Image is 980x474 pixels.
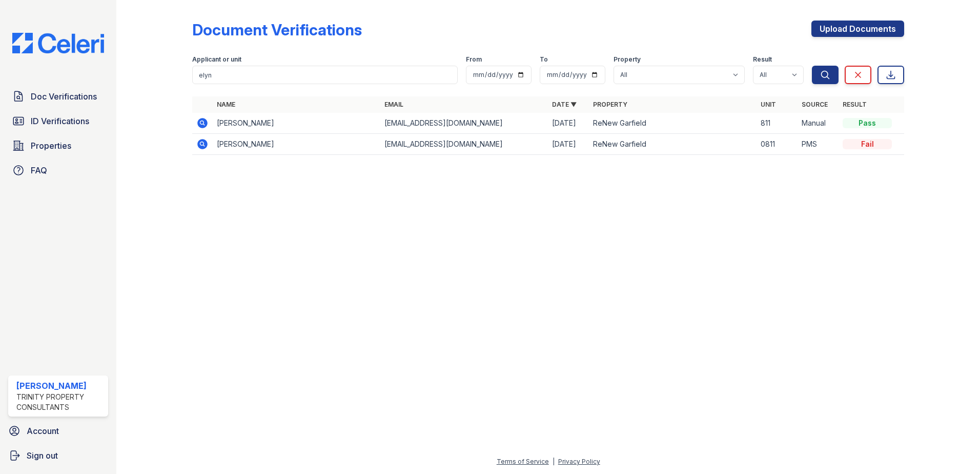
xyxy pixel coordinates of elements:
[589,134,757,155] td: ReNew Garfield
[761,101,776,108] a: Unit
[558,458,600,465] a: Privacy Policy
[843,118,892,128] div: Pass
[589,113,757,134] td: ReNew Garfield
[811,21,904,37] a: Upload Documents
[380,134,548,155] td: [EMAIL_ADDRESS][DOMAIN_NAME]
[31,140,71,152] span: Properties
[843,101,867,108] a: Result
[31,115,89,127] span: ID Verifications
[31,164,47,176] span: FAQ
[552,101,577,108] a: Date ▼
[8,160,108,181] a: FAQ
[757,113,798,134] td: 811
[8,86,108,107] a: Doc Verifications
[802,101,828,108] a: Source
[548,113,589,134] td: [DATE]
[192,66,458,84] input: Search by name, email, or unit number
[217,101,235,108] a: Name
[192,21,362,39] div: Document Verifications
[757,134,798,155] td: 0811
[8,135,108,156] a: Properties
[540,55,548,64] label: To
[384,101,403,108] a: Email
[16,380,104,392] div: [PERSON_NAME]
[4,33,112,53] img: CE_Logo_Blue-a8612792a0a2168367f1c8372b55b34899dd931a85d93a1a3d3e32e68fde9ad4.png
[753,55,772,64] label: Result
[798,113,839,134] td: Manual
[466,55,482,64] label: From
[27,425,59,437] span: Account
[548,134,589,155] td: [DATE]
[213,113,380,134] td: [PERSON_NAME]
[614,55,641,64] label: Property
[4,421,112,441] a: Account
[593,101,627,108] a: Property
[843,139,892,149] div: Fail
[213,134,380,155] td: [PERSON_NAME]
[798,134,839,155] td: PMS
[4,445,112,466] a: Sign out
[31,90,97,103] span: Doc Verifications
[8,111,108,131] a: ID Verifications
[16,392,104,412] div: Trinity Property Consultants
[497,458,549,465] a: Terms of Service
[553,458,555,465] div: |
[192,55,241,64] label: Applicant or unit
[380,113,548,134] td: [EMAIL_ADDRESS][DOMAIN_NAME]
[27,449,58,462] span: Sign out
